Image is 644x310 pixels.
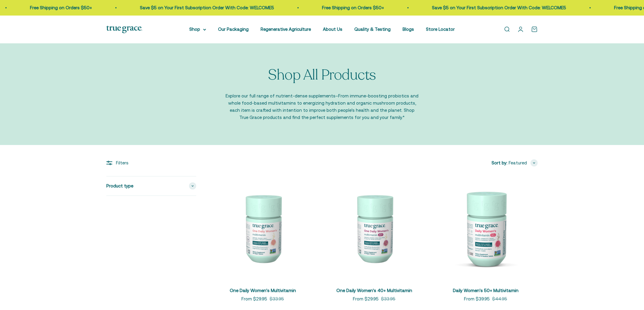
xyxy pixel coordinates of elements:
p: Save $5 on Your First Subscription Order With Code: WELCOME5 [432,4,566,11]
span: Product type [106,182,133,190]
a: Our Packaging [218,27,249,32]
p: Explore our full range of nutrient-dense supplements–From immune-boosting probiotics and whole fo... [225,92,419,121]
sale-price: From $29.95 [241,295,267,303]
a: Blogs [403,27,414,32]
a: About Us [323,27,342,32]
div: Filters [106,159,196,167]
sale-price: From $29.95 [353,295,379,303]
compare-at-price: $33.95 [270,295,284,303]
compare-at-price: $33.95 [381,295,395,303]
compare-at-price: $44.95 [492,295,507,303]
sale-price: From $39.95 [464,295,490,303]
img: Daily Multivitamin for Immune Support, Energy, Daily Balance, and Healthy Bone Support* Vitamin A... [322,176,426,280]
a: One Daily Women's 40+ Multivitamin [336,288,412,293]
img: We select ingredients that play a concrete role in true health, and we include them at effective ... [211,176,315,280]
summary: Product type [106,176,196,196]
a: Free Shipping on Orders $50+ [30,5,92,10]
p: Save $5 on Your First Subscription Order With Code: WELCOME5 [140,4,274,11]
span: Featured [509,159,527,167]
button: Featured [509,159,538,167]
a: Quality & Testing [354,27,391,32]
a: One Daily Women's Multivitamin [230,288,296,293]
a: Free Shipping on Orders $50+ [322,5,384,10]
summary: Shop [189,26,206,33]
a: Regenerative Agriculture [261,27,311,32]
span: Sort by: [492,159,507,167]
a: Store Locator [426,27,455,32]
a: Daily Women's 50+ Multivitamin [453,288,518,293]
img: Daily Women's 50+ Multivitamin [433,176,538,280]
p: Shop All Products [268,67,376,83]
